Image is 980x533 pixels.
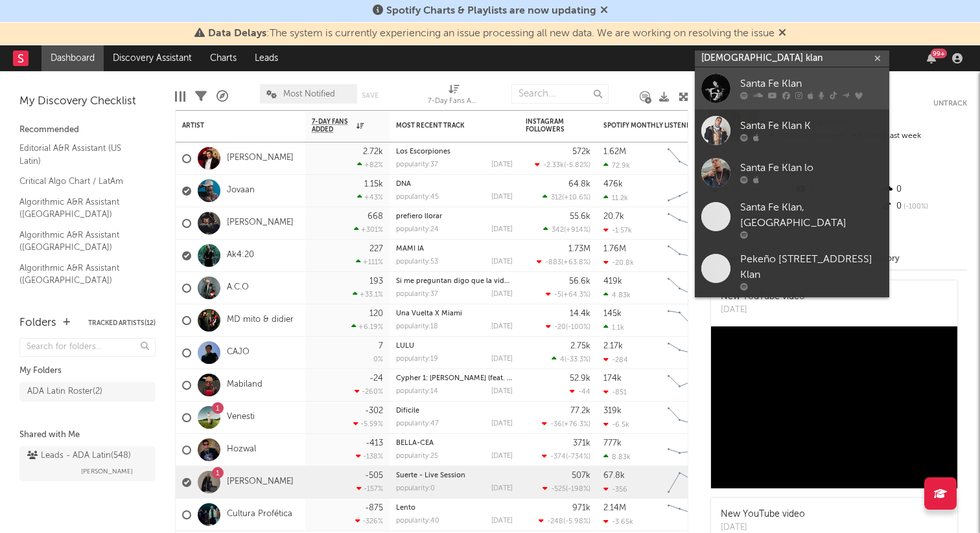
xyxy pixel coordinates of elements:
div: popularity: 25 [396,453,438,460]
div: -356 [603,485,627,493]
span: 7-Day Fans Added [312,118,353,133]
a: Jovaan [227,185,255,196]
div: [DATE] [491,291,513,298]
div: -3.65k [603,517,633,526]
span: -100 % [902,203,928,210]
span: 312 [551,194,562,201]
div: 2.72k [363,148,383,156]
div: popularity: 45 [396,194,439,201]
div: Folders [19,315,56,331]
div: -284 [603,356,628,364]
div: ( ) [542,420,590,428]
div: -1.57k [603,226,632,234]
input: Search... [511,84,609,104]
svg: Chart title [662,175,720,207]
div: popularity: 53 [396,258,438,266]
svg: Chart title [662,499,720,531]
a: Editorial A&R Assistant (US Latin) [19,141,143,168]
svg: Chart title [662,142,720,175]
div: ( ) [542,193,590,201]
div: 1.62M [603,148,626,156]
div: 2.14M [603,504,626,512]
div: ADA Latin Roster ( 2 ) [27,384,102,400]
button: Untrack [933,97,967,110]
span: : The system is currently experiencing an issue processing all new data. We are working on resolv... [208,28,775,39]
span: Spotify Charts & Playlists are now updating [386,6,596,16]
span: +64.3 % [563,291,589,299]
div: 67.8k [603,471,625,480]
span: -374 [550,453,566,460]
div: Santa Fe Klan,[GEOGRAPHIC_DATA] [740,200,883,231]
div: 7-Day Fans Added (7-Day Fans Added) [428,78,480,115]
div: Cypher 1: Ella (feat. Delfina Dib) [396,375,513,382]
span: -198 % [568,486,589,493]
div: [DATE] [491,356,513,363]
div: 507k [572,471,590,480]
div: 193 [369,277,383,286]
div: Santa Fe Klan lo [740,161,883,176]
div: [DATE] [491,161,513,168]
span: +63.8 % [563,259,589,266]
button: Save [362,92,379,99]
div: 145k [603,310,622,318]
div: 120 [369,310,383,318]
div: ( ) [535,161,590,169]
svg: Chart title [662,466,720,499]
div: ( ) [539,517,590,525]
div: popularity: 37 [396,291,438,298]
a: ⁠Los Escorpiones [396,148,450,155]
div: Instagram Followers [526,118,571,133]
div: 476k [603,180,623,188]
span: -883 [545,259,561,266]
span: Dismiss [778,28,786,39]
div: +43 % [357,193,383,201]
div: -6.5k [603,420,629,429]
div: 99 + [931,49,947,58]
a: Leads [246,45,287,71]
div: Artist [182,122,279,130]
div: ( ) [537,258,590,266]
div: [DATE] [491,226,513,233]
svg: Chart title [662,272,720,304]
a: LULU [396,343,414,350]
div: My Folders [19,363,156,379]
div: +33.1 % [353,290,383,299]
span: Most Notified [283,90,335,98]
a: Critical Algo Chart / LatAm [19,174,143,188]
span: -2.33k [543,162,564,169]
div: My Discovery Checklist [19,94,156,109]
div: -24 [369,374,383,383]
a: MAMI IA [396,245,424,253]
div: popularity: 19 [396,356,438,363]
input: Search for artists [695,51,889,67]
span: -44 [578,389,590,396]
div: -5.59 % [353,420,383,428]
div: Pekeño [STREET_ADDRESS] Klan [740,252,883,283]
div: Shared with Me [19,427,156,443]
div: 8.83k [603,453,631,461]
span: 342 [552,227,564,234]
div: -157 % [356,484,383,493]
span: -525 [551,486,566,493]
span: -5.98 % [565,518,589,525]
div: -302 [365,407,383,415]
div: 55.6k [570,212,590,221]
svg: Chart title [662,369,720,402]
div: Suerte - Live Session [396,472,513,479]
div: [DATE] [491,258,513,266]
div: +6.19 % [351,323,383,331]
div: 668 [367,212,383,221]
a: Si me preguntan digo que la vida es corta [396,278,537,285]
svg: Chart title [662,337,720,369]
button: Tracked Artists(12) [88,320,156,326]
span: -36 [550,421,562,428]
a: MD mito & didier [227,315,294,326]
a: Santa Fe Klan K [695,109,889,152]
a: Cypher 1: [PERSON_NAME] (feat. [PERSON_NAME]) [396,375,565,382]
div: -326 % [355,517,383,525]
div: MAMI IA [396,245,513,253]
span: +76.3 % [564,421,589,428]
a: Mabiland [227,380,262,391]
div: [DATE] [491,453,513,460]
a: CAJO [227,347,250,358]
